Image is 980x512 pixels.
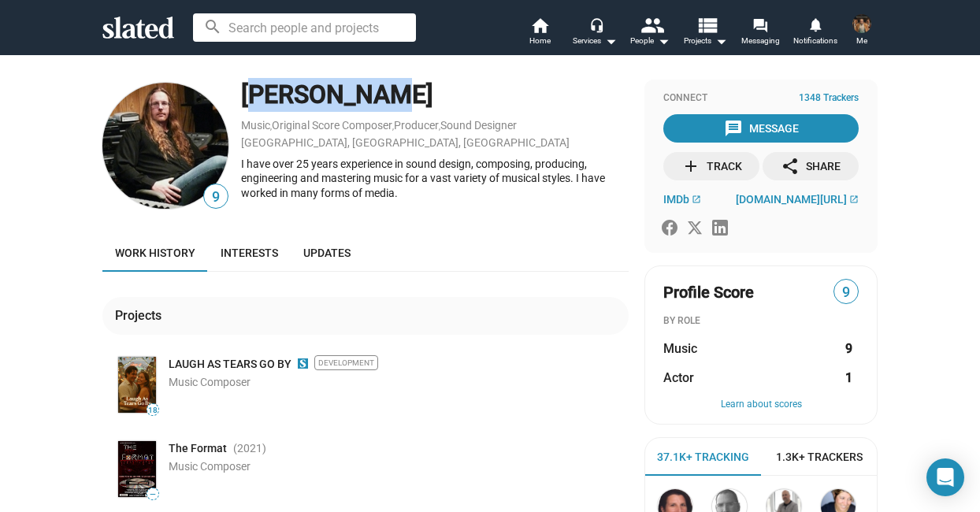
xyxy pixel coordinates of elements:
[392,122,394,131] span: ,
[204,187,228,208] span: 9
[663,315,859,328] div: BY ROLE
[733,16,788,50] a: Messaging
[856,32,867,50] span: Me
[799,92,859,105] span: 1348 Trackers
[241,157,629,201] div: I have over 25 years experience in sound design, composing, producing, engineering and mastering ...
[684,32,727,50] span: Projects
[663,369,694,386] span: Actor
[147,490,158,499] span: —
[589,17,603,32] mat-icon: headset_mic
[663,340,697,357] span: Music
[692,195,701,204] mat-icon: open_in_new
[241,119,270,132] a: Music
[781,152,841,180] div: Share
[663,399,859,411] button: Learn about scores
[663,152,759,180] button: Track
[530,16,549,35] mat-icon: home
[845,340,852,357] strong: 9
[118,357,156,413] img: Poster: LAUGH AS TEARS GO BY
[272,119,392,132] a: Original Score Composer
[440,119,517,132] a: Sound Designer
[303,247,351,259] span: Updates
[601,32,620,50] mat-icon: arrow_drop_down
[845,369,852,386] strong: 1
[681,152,742,180] div: Track
[241,78,629,112] div: [PERSON_NAME]
[314,355,378,370] span: Development
[926,458,964,496] div: Open Intercom Messenger
[208,234,291,272] a: Interests
[663,92,859,105] div: Connect
[567,16,622,50] button: Services
[781,157,800,176] mat-icon: share
[654,32,673,50] mat-icon: arrow_drop_down
[193,13,416,42] input: Search people and projects
[663,114,859,143] button: Message
[439,122,440,131] span: ,
[270,122,272,131] span: ,
[115,247,195,259] span: Work history
[529,32,551,50] span: Home
[622,16,677,50] button: People
[681,157,700,176] mat-icon: add
[169,376,251,388] span: Music Composer
[788,16,843,50] a: Notifications
[736,193,847,206] span: [DOMAIN_NAME][URL]
[147,406,158,415] span: 18
[724,114,799,143] div: Message
[763,152,859,180] button: Share
[807,17,822,32] mat-icon: notifications
[711,32,730,50] mat-icon: arrow_drop_down
[102,83,228,209] img: Mike Hall
[696,13,718,36] mat-icon: view_list
[843,11,881,52] button: Nelson UrdanetaMe
[663,193,689,206] span: IMDb
[169,357,291,372] a: LAUGH AS TEARS GO BY
[233,441,266,456] span: (2021 )
[241,136,570,149] a: [GEOGRAPHIC_DATA], [GEOGRAPHIC_DATA], [GEOGRAPHIC_DATA]
[291,234,363,272] a: Updates
[630,32,670,50] div: People
[793,32,837,50] span: Notifications
[221,247,278,259] span: Interests
[394,119,439,132] a: Producer
[118,441,156,497] img: Poster: The Format
[102,234,208,272] a: Work history
[677,16,733,50] button: Projects
[640,13,663,36] mat-icon: people
[115,307,168,324] div: Projects
[169,441,227,456] span: The Format
[736,193,859,206] a: [DOMAIN_NAME][URL]
[663,282,754,303] span: Profile Score
[852,14,871,33] img: Nelson Urdaneta
[849,195,859,204] mat-icon: open_in_new
[776,450,863,465] span: 1.3K+ Trackers
[657,450,749,465] span: 37.1K+ Tracking
[752,17,767,32] mat-icon: forum
[169,460,251,473] span: Music Composer
[512,16,567,50] a: Home
[663,193,701,206] a: IMDb
[573,32,617,50] div: Services
[724,119,743,138] mat-icon: message
[834,282,858,303] span: 9
[741,32,780,50] span: Messaging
